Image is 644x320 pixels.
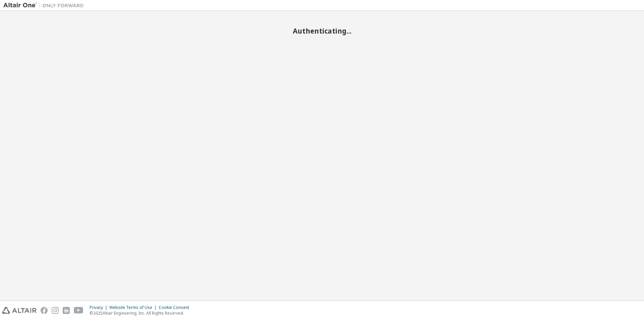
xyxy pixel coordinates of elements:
[3,27,641,35] h2: Authenticating...
[159,305,193,310] div: Cookie Consent
[2,307,37,314] img: altair_logo.svg
[109,305,159,310] div: Website Terms of Use
[41,307,48,314] img: facebook.svg
[52,307,59,314] img: instagram.svg
[63,307,70,314] img: linkedin.svg
[90,305,109,310] div: Privacy
[3,2,87,9] img: Altair One
[90,310,193,316] p: © 2025 Altair Engineering, Inc. All Rights Reserved.
[74,307,84,314] img: youtube.svg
